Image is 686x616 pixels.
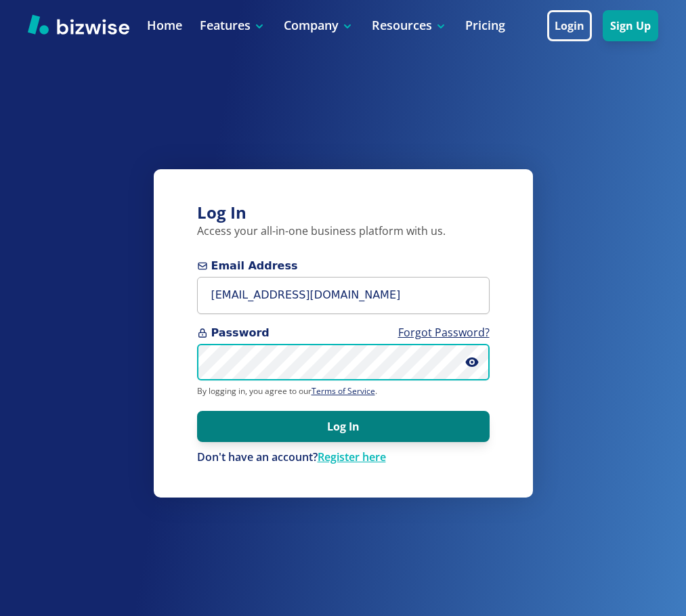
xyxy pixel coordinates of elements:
[197,411,490,442] button: Log In
[197,202,490,224] h3: Log In
[318,449,386,464] a: Register here
[197,224,490,239] p: Access your all-in-one business platform with us.
[197,386,490,397] p: By logging in, you agree to our .
[603,10,658,41] button: Sign Up
[200,17,266,34] p: Features
[398,325,490,340] a: Forgot Password?
[284,17,354,34] p: Company
[603,20,658,32] a: Sign Up
[547,20,603,32] a: Login
[312,385,375,397] a: Terms of Service
[197,277,490,314] input: you@example.com
[197,450,490,465] p: Don't have an account?
[197,325,490,341] span: Password
[28,14,129,35] img: Bizwise Logo
[197,258,490,274] span: Email Address
[465,17,505,34] a: Pricing
[197,450,490,465] div: Don't have an account?Register here
[147,17,182,34] a: Home
[372,17,448,34] p: Resources
[547,10,592,41] button: Login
